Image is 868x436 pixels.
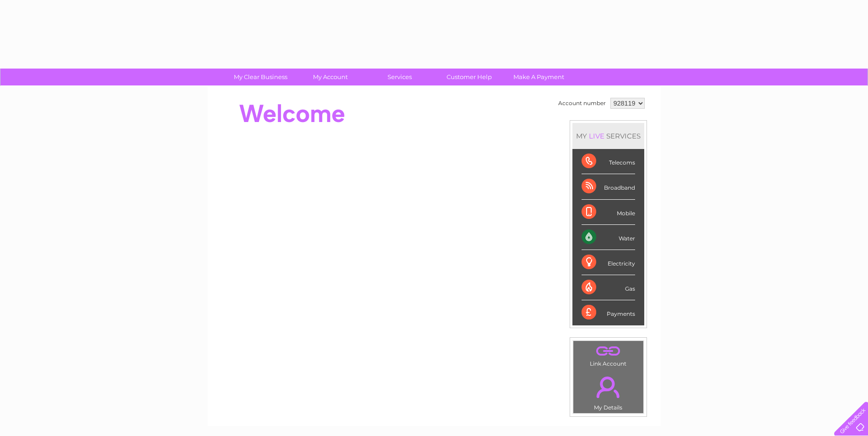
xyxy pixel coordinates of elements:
a: My Account [292,69,368,85]
a: Services [362,69,437,85]
div: Water [582,225,635,250]
div: Payments [582,300,635,325]
div: Broadband [582,174,635,199]
div: Telecoms [582,149,635,174]
div: MY SERVICES [572,123,644,149]
div: LIVE [587,132,606,140]
a: . [576,371,641,403]
td: My Details [573,369,644,414]
a: Make A Payment [501,69,577,85]
td: Account number [556,96,608,111]
div: Electricity [582,250,635,275]
a: . [576,343,641,359]
a: Customer Help [431,69,507,85]
div: Gas [582,275,635,300]
a: My Clear Business [223,69,298,85]
div: Mobile [582,200,635,225]
td: Link Account [573,340,644,369]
